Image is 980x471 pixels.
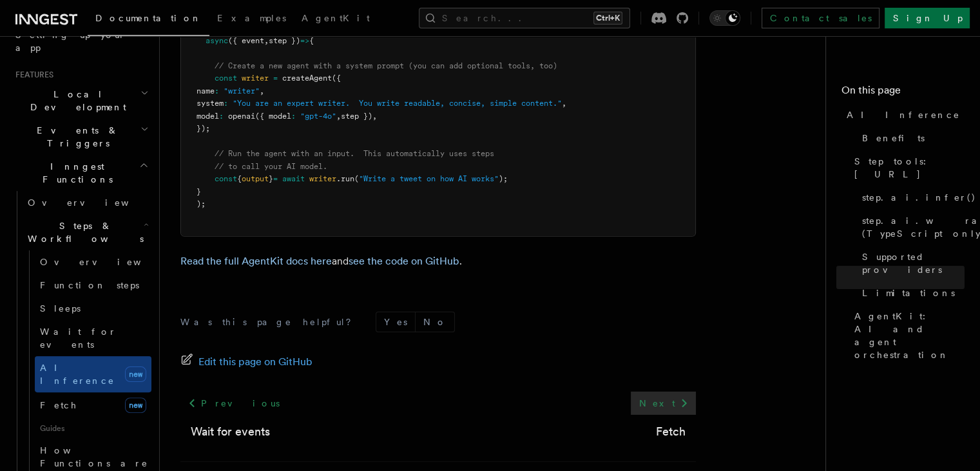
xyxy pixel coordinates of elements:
[302,13,370,23] span: AgentKit
[349,255,459,267] a: see the code on GitHub
[35,392,151,418] a: Fetchnew
[23,191,151,214] a: Overview
[10,160,139,186] span: Inngest Functions
[332,74,341,83] span: ({
[215,162,327,171] span: // to call your AI model.
[862,132,925,145] span: Benefits
[125,397,146,413] span: new
[849,150,965,186] a: Step tools: [URL]
[282,74,332,83] span: createAgent
[40,363,115,386] span: AI Inference
[300,36,309,45] span: =>
[35,297,151,320] a: Sleeps
[885,8,970,28] a: Sign Up
[709,10,740,26] button: Toggle dark mode
[562,99,566,108] span: ,
[125,366,146,382] span: new
[40,326,117,350] span: Wait for events
[656,423,686,441] a: Fetch
[180,316,360,328] p: Was this page helpful?
[309,174,336,183] span: writer
[862,250,965,276] span: Supported providers
[282,174,305,183] span: await
[10,88,140,114] span: Local Development
[10,83,151,119] button: Local Development
[215,149,494,158] span: // Run the agent with an input. This automatically uses steps
[23,214,151,250] button: Steps & Workflows
[354,174,359,183] span: (
[294,4,378,35] a: AgentKit
[197,199,206,208] span: );
[269,174,273,183] span: }
[854,155,965,181] span: Step tools: [URL]
[40,303,81,314] span: Sleeps
[10,155,151,191] button: Inngest Functions
[762,8,879,28] a: Contact sales
[854,310,965,361] span: AgentKit: AI and agent orchestration
[376,312,415,332] button: Yes
[336,112,341,121] span: ,
[198,353,312,371] span: Edit this page on GitHub
[857,281,965,305] a: Limitations
[28,197,160,208] span: Overview
[40,280,139,290] span: Function steps
[841,103,965,126] a: AI Inference
[242,174,269,183] span: output
[35,356,151,392] a: AI Inferencenew
[857,126,965,150] a: Benefits
[10,70,53,80] span: Features
[10,119,151,155] button: Events & Triggers
[40,257,173,267] span: Overview
[215,61,557,70] span: // Create a new agent with a system prompt (you can add optional tools, too)
[841,83,965,103] h4: On this page
[10,124,140,150] span: Events & Triggers
[847,108,960,121] span: AI Inference
[309,36,314,45] span: {
[35,320,151,356] a: Wait for events
[88,4,209,36] a: Documentation
[264,36,269,45] span: ,
[180,392,287,415] a: Previous
[180,255,332,267] a: Read the full AgentKit docs here
[862,286,955,299] span: Limitations
[857,245,965,281] a: Supported providers
[593,12,622,25] kbd: Ctrl+K
[228,112,255,121] span: openai
[197,187,201,196] span: }
[291,112,296,121] span: :
[180,252,696,270] p: and .
[191,423,270,441] a: Wait for events
[224,99,228,108] span: :
[255,112,291,121] span: ({ model
[862,191,976,204] span: step.ai.infer()
[180,353,312,371] a: Edit this page on GitHub
[499,174,508,183] span: );
[217,13,286,23] span: Examples
[416,312,454,332] button: No
[197,99,224,108] span: system
[197,112,219,121] span: model
[35,418,151,439] span: Guides
[359,174,499,183] span: "Write a tweet on how AI works"
[631,392,696,415] a: Next
[336,174,354,183] span: .run
[419,8,630,28] button: Search...Ctrl+K
[35,250,151,274] a: Overview
[10,23,151,59] a: Setting up your app
[273,174,278,183] span: =
[372,112,377,121] span: ,
[215,174,237,183] span: const
[40,400,77,410] span: Fetch
[341,112,372,121] span: step })
[215,74,237,83] span: const
[237,174,242,183] span: {
[242,74,269,83] span: writer
[197,124,210,133] span: });
[300,112,336,121] span: "gpt-4o"
[224,86,260,95] span: "writer"
[209,4,294,35] a: Examples
[273,74,278,83] span: =
[95,13,202,23] span: Documentation
[233,99,562,108] span: "You are an expert writer. You write readable, concise, simple content."
[23,219,144,245] span: Steps & Workflows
